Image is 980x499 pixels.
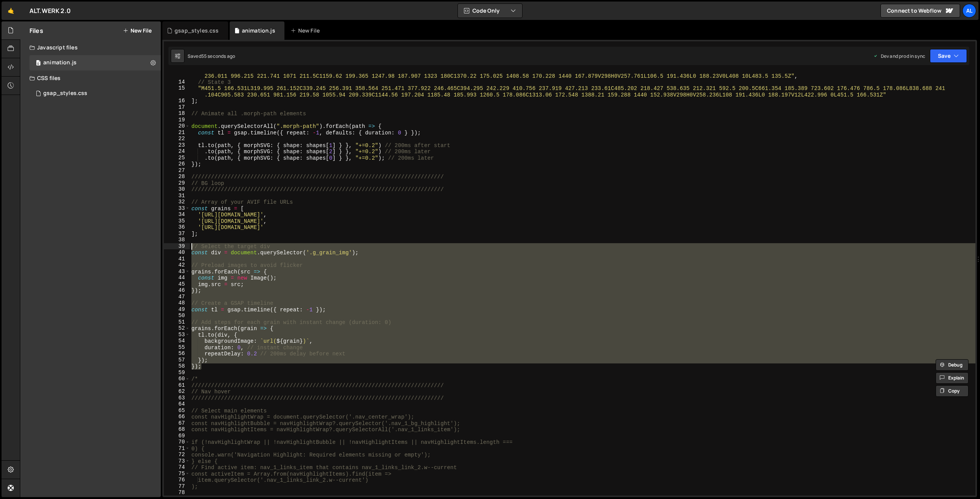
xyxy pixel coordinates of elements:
[164,281,190,288] div: 45
[164,287,190,294] div: 46
[164,407,190,414] div: 65
[164,363,190,370] div: 58
[164,256,190,262] div: 41
[936,359,969,371] button: Debug
[36,61,41,67] span: 0
[164,376,190,382] div: 60
[164,142,190,149] div: 23
[164,262,190,268] div: 42
[164,66,190,79] div: 13
[164,249,190,256] div: 40
[188,53,235,59] div: Saved
[175,27,219,34] div: gsap_styles.css
[164,167,190,174] div: 27
[164,180,190,187] div: 29
[164,136,190,142] div: 22
[164,439,190,445] div: 70
[164,218,190,224] div: 35
[164,483,190,490] div: 77
[164,237,190,243] div: 38
[164,98,190,104] div: 16
[164,344,190,351] div: 55
[164,370,190,376] div: 59
[164,231,190,237] div: 37
[164,275,190,281] div: 44
[164,388,190,395] div: 62
[164,300,190,306] div: 48
[164,155,190,161] div: 25
[164,123,190,129] div: 20
[164,338,190,344] div: 54
[29,55,161,70] div: 14912/38821.js
[164,332,190,338] div: 53
[29,26,43,35] h2: Files
[164,395,190,401] div: 63
[164,268,190,275] div: 43
[164,294,190,300] div: 47
[164,433,190,439] div: 69
[164,129,190,136] div: 21
[164,471,190,477] div: 75
[936,385,969,397] button: Copy
[164,426,190,433] div: 68
[164,224,190,231] div: 36
[29,6,71,15] div: ALT.WERK 2.0
[43,59,77,66] div: animation.js
[164,312,190,319] div: 50
[164,420,190,427] div: 67
[164,325,190,332] div: 52
[164,306,190,313] div: 49
[164,211,190,218] div: 34
[164,477,190,483] div: 76
[873,53,925,59] div: Dev and prod in sync
[164,319,190,326] div: 51
[164,414,190,420] div: 66
[930,49,967,63] button: Save
[2,2,20,20] a: 🤙
[164,382,190,389] div: 61
[164,401,190,407] div: 64
[29,86,161,101] div: 14912/40509.css
[164,79,190,85] div: 14
[962,4,976,18] a: AL
[164,350,190,357] div: 56
[164,110,190,117] div: 18
[164,205,190,212] div: 33
[164,117,190,123] div: 19
[164,85,190,98] div: 15
[164,445,190,452] div: 71
[123,28,152,34] button: New File
[164,464,190,471] div: 74
[164,452,190,458] div: 72
[164,458,190,465] div: 73
[164,104,190,111] div: 17
[458,4,522,18] button: Code Only
[164,199,190,205] div: 32
[43,90,87,97] div: gsap_styles.css
[20,40,161,55] div: Javascript files
[164,173,190,180] div: 28
[242,27,275,34] div: animation.js
[164,243,190,250] div: 39
[201,53,235,59] div: 55 seconds ago
[164,357,190,363] div: 57
[936,372,969,384] button: Explain
[291,27,323,34] div: New File
[164,161,190,167] div: 26
[164,148,190,155] div: 24
[164,186,190,193] div: 30
[20,70,161,86] div: CSS files
[164,489,190,496] div: 78
[164,193,190,199] div: 31
[880,4,960,18] a: Connect to Webflow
